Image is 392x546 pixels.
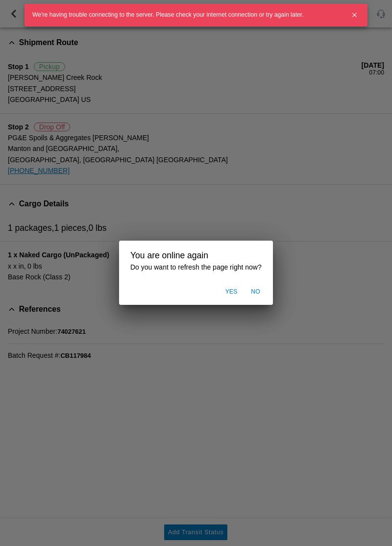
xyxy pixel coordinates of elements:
button: No [246,283,265,301]
button: Yes [220,283,243,301]
span: Yes [225,288,238,297]
h2: You are online again [130,250,262,261]
h3: Do you want to refresh the page right now? [130,263,262,272]
span: No [251,288,260,297]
